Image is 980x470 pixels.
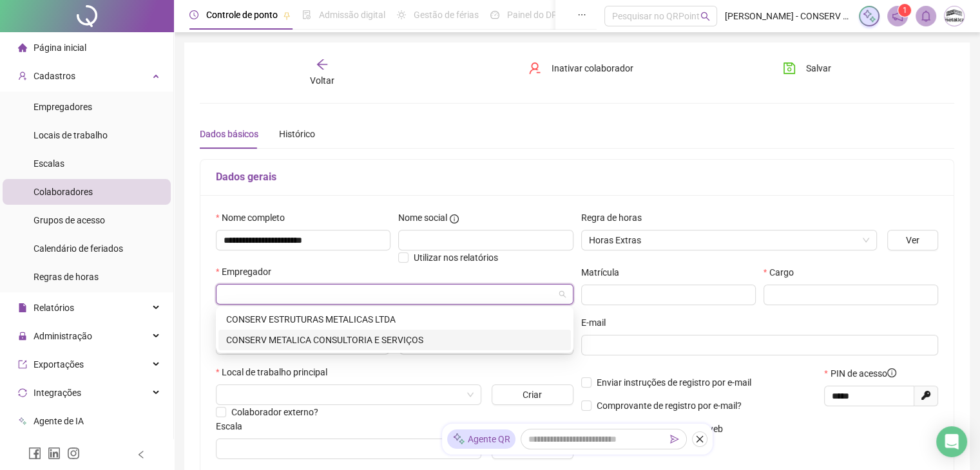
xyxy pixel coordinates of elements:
span: linkedin [48,447,61,460]
button: Inativar colaborador [519,58,643,79]
span: arrow-left [316,58,329,71]
img: sparkle-icon.fc2bf0ac1784a2077858766a79e2daf3.svg [862,9,876,23]
span: 1 [903,6,907,15]
img: 17951 [945,6,964,26]
div: CONSERV METALICA ENGENHARIA LTDA [218,330,571,350]
span: [PERSON_NAME] - CONSERV METALICA ENGENHARIA LTDA [725,9,851,23]
span: Voltar [310,75,334,86]
span: sun [397,10,406,19]
div: Histórico [279,127,315,141]
span: user-delete [528,62,541,75]
label: Matrícula [581,265,628,279]
span: Horas Extras [589,230,869,250]
span: search [700,12,710,21]
span: Nome social [398,211,447,225]
h5: Dados gerais [216,169,938,185]
span: send [670,435,679,444]
span: home [18,43,27,52]
div: CONSERV ESTRUTURAS METALICAS LTDA [218,309,571,330]
span: Locais de trabalho [34,130,108,140]
span: Salvar [806,61,831,75]
span: Gestão de férias [414,10,479,20]
span: export [18,360,27,369]
span: Regras de horas [34,272,99,282]
button: Criar [492,384,573,405]
sup: 1 [898,4,911,17]
span: Página inicial [34,42,86,53]
label: Local de trabalho principal [216,365,336,379]
span: Inativar colaborador [552,61,633,75]
span: Controle de ponto [206,10,278,20]
span: user-add [18,71,27,80]
span: Admissão digital [319,10,385,20]
span: file [18,303,27,312]
span: Enviar instruções de registro por e-mail [597,377,751,388]
img: sparkle-icon.fc2bf0ac1784a2077858766a79e2daf3.svg [452,433,465,446]
span: Ver [906,233,919,247]
div: CONSERV ESTRUTURAS METALICAS LTDA [226,312,563,326]
span: Agente de IA [34,416,84,426]
span: dashboard [490,10,499,19]
span: ellipsis [577,10,586,19]
span: sync [18,388,27,397]
span: Administração [34,331,92,341]
label: Nome completo [216,211,293,225]
label: Escala [216,419,251,433]
span: Comprovante de registro por e-mail? [597,400,742,411]
span: close [695,435,704,444]
span: left [137,450,146,459]
span: Calendário de feriados [34,243,123,254]
span: Integrações [34,388,81,398]
button: Ver [887,230,938,250]
div: CONSERV METALICA CONSULTORIA E SERVIÇOS [226,333,563,347]
span: file-done [302,10,311,19]
div: Agente QR [447,429,515,449]
div: Dados básicos [200,127,258,141]
span: lock [18,332,27,341]
span: Colaborador externo? [231,407,318,417]
span: Escalas [34,158,64,169]
span: notification [892,10,903,22]
div: Open Intercom Messenger [936,426,967,457]
span: instagram [67,447,80,460]
span: Criar [523,388,542,402]
span: Empregadores [34,102,92,112]
span: PIN de acesso [831,366,896,381]
span: bell [920,10,932,22]
span: Grupos de acesso [34,215,105,225]
span: Relatórios [34,303,74,313]
span: Exportações [34,359,84,370]
span: info-circle [450,214,459,223]
span: Cadastros [34,71,75,81]
label: Regra de horas [581,211,650,225]
span: Painel do DP [507,10,557,20]
span: Colaboradores [34,187,93,197]
label: Cargo [764,265,802,279]
span: pushpin [283,12,291,19]
button: Salvar [773,58,841,79]
label: Empregador [216,265,280,279]
span: save [783,62,796,75]
span: facebook [28,447,41,460]
span: info-circle [887,368,896,377]
span: clock-circle [189,10,198,19]
span: Utilizar nos relatórios [414,252,498,263]
label: E-mail [581,315,614,330]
